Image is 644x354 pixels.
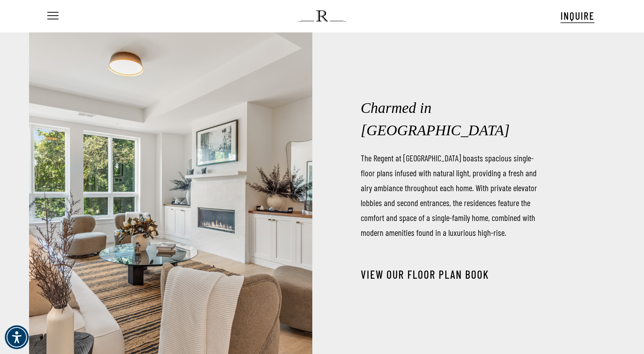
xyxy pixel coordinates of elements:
[5,325,29,349] div: Accessibility Menu
[361,151,547,240] p: The Regent at [GEOGRAPHIC_DATA] boasts spacious single-floor plans infused with natural light, pr...
[298,10,346,22] img: The Regent
[46,12,59,20] a: Navigation Menu
[361,97,547,142] h2: Charmed in [GEOGRAPHIC_DATA]
[561,9,594,22] span: INQUIRE
[361,268,489,281] a: View our Floor Plan Book
[561,9,594,23] a: INQUIRE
